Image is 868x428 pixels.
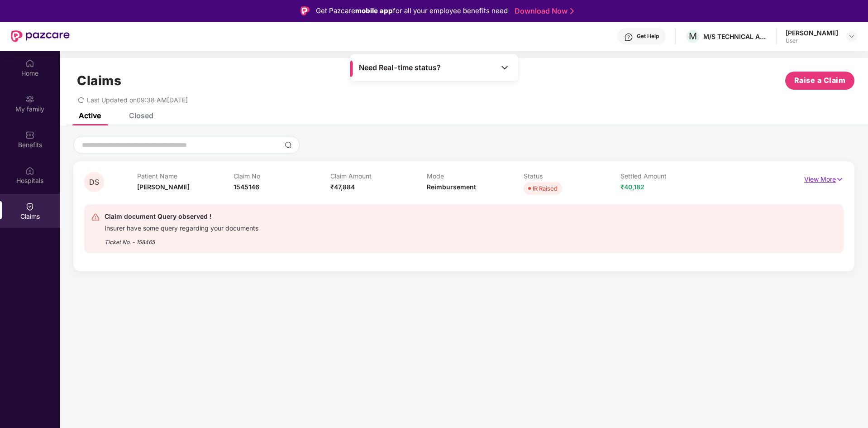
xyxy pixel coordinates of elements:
[89,178,99,186] span: DS
[330,183,355,191] span: ₹47,884
[285,141,292,149] img: svg+xml;base64,PHN2ZyBpZD0iU2VhcmNoLTMyeDMyIiB4bWxucz0iaHR0cDovL3d3dy53My5vcmcvMjAwMC9zdmciIHdpZH...
[87,96,188,104] span: Last Updated on 09:38 AM[DATE]
[794,75,846,86] span: Raise a Claim
[836,174,844,184] img: svg+xml;base64,PHN2ZyB4bWxucz0iaHR0cDovL3d3dy53My5vcmcvMjAwMC9zdmciIHdpZHRoPSIxNyIgaGVpZ2h0PSIxNy...
[524,172,620,180] p: Status
[25,59,34,68] img: svg+xml;base64,PHN2ZyBpZD0iSG9tZSIgeG1sbnM9Imh0dHA6Ly93d3cudzMub3JnLzIwMDAvc3ZnIiB3aWR0aD0iMjAiIG...
[848,33,855,40] img: svg+xml;base64,PHN2ZyBpZD0iRHJvcGRvd24tMzJ4MzIiIHhtbG5zPSJodHRwOi8vd3d3LnczLm9yZy8yMDAwL3N2ZyIgd2...
[330,172,427,180] p: Claim Amount
[78,96,84,104] span: redo
[570,6,574,16] img: Stroke
[234,172,330,180] p: Claim No
[427,183,476,191] span: Reimbursement
[77,73,121,88] h1: Claims
[785,72,854,90] button: Raise a Claim
[91,212,100,221] img: svg+xml;base64,PHN2ZyB4bWxucz0iaHR0cDovL3d3dy53My5vcmcvMjAwMC9zdmciIHdpZHRoPSIyNCIgaGVpZ2h0PSIyNC...
[234,183,259,191] span: 1545146
[620,172,717,180] p: Settled Amount
[25,202,34,211] img: svg+xml;base64,PHN2ZyBpZD0iQ2xhaW0iIHhtbG5zPSJodHRwOi8vd3d3LnczLm9yZy8yMDAwL3N2ZyIgd2lkdGg9IjIwIi...
[105,211,258,222] div: Claim document Query observed !
[500,63,509,72] img: Toggle Icon
[105,222,258,232] div: Insurer have some query regarding your documents
[316,5,508,16] div: Get Pazcare for all your employee benefits need
[359,63,441,72] span: Need Real-time status?
[79,111,101,120] div: Active
[105,232,258,246] div: Ticket No. - 158465
[427,172,524,180] p: Mode
[300,6,310,15] img: Logo
[703,32,767,41] div: M/S TECHNICAL ASSOCIATES LTD
[786,29,838,37] div: [PERSON_NAME]
[11,30,70,42] img: New Pazcare Logo
[620,183,644,191] span: ₹40,182
[804,172,844,184] p: View More
[637,33,659,40] div: Get Help
[137,183,190,191] span: [PERSON_NAME]
[25,95,34,104] img: svg+xml;base64,PHN2ZyB3aWR0aD0iMjAiIGhlaWdodD0iMjAiIHZpZXdCb3g9IjAgMCAyMCAyMCIgZmlsbD0ibm9uZSIgeG...
[786,37,838,44] div: User
[129,111,153,120] div: Closed
[515,6,571,16] a: Download Now
[25,130,34,139] img: svg+xml;base64,PHN2ZyBpZD0iQmVuZWZpdHMiIHhtbG5zPSJodHRwOi8vd3d3LnczLm9yZy8yMDAwL3N2ZyIgd2lkdGg9Ij...
[624,33,633,42] img: svg+xml;base64,PHN2ZyBpZD0iSGVscC0zMngzMiIgeG1sbnM9Imh0dHA6Ly93d3cudzMub3JnLzIwMDAvc3ZnIiB3aWR0aD...
[533,184,558,193] div: IR Raised
[25,166,34,175] img: svg+xml;base64,PHN2ZyBpZD0iSG9zcGl0YWxzIiB4bWxucz0iaHR0cDovL3d3dy53My5vcmcvMjAwMC9zdmciIHdpZHRoPS...
[355,6,393,15] strong: mobile app
[689,31,697,42] span: M
[137,172,234,180] p: Patient Name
